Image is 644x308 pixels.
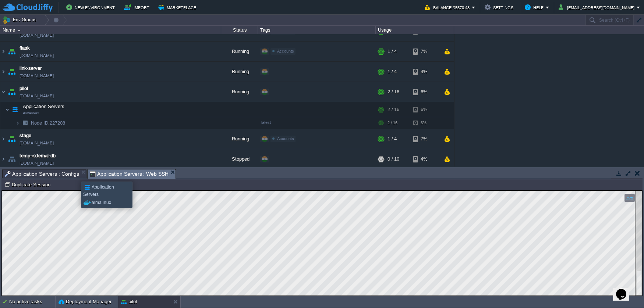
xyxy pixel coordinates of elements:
[388,149,399,169] div: 0 / 10
[388,102,399,117] div: 2 / 16
[59,298,112,305] button: Deployment Manager
[22,104,66,109] a: Application ServersAlmalinux
[388,82,399,102] div: 2 / 16
[90,169,169,179] span: Application Servers : Web SSH
[0,62,6,82] img: AMDAwAAAACH5BAEAAAAALAAAAAABAAEAAAICRAEAOw==
[3,3,53,12] img: CloudJiffy
[7,42,17,61] img: AMDAwAAAACH5BAEAAAAALAAAAAABAAEAAAICRAEAOw==
[388,62,397,82] div: 1 / 4
[525,3,546,12] button: Help
[425,3,472,12] button: Balance ₹5570.48
[221,62,258,82] div: Running
[7,82,17,102] img: AMDAwAAAACH5BAEAAAAALAAAAAABAAEAAAICRAEAOw==
[158,3,198,12] button: Marketplace
[31,120,50,126] span: Node ID:
[20,152,56,160] a: temp-external-db
[20,65,42,72] a: link-server
[7,129,17,149] img: AMDAwAAAACH5BAEAAAAALAAAAAABAAEAAAICRAEAOw==
[30,120,66,126] a: Node ID:227208
[20,160,54,167] a: [DOMAIN_NAME]
[7,149,17,169] img: AMDAwAAAACH5BAEAAAAALAAAAAABAAEAAAICRAEAOw==
[388,42,397,61] div: 1 / 4
[613,279,637,301] iframe: chat widget
[20,32,54,39] a: [DOMAIN_NAME]
[376,26,454,34] div: Usage
[413,82,437,102] div: 6%
[17,29,21,31] img: AMDAwAAAACH5BAEAAAAALAAAAAABAAEAAAICRAEAOw==
[124,3,152,12] button: Import
[0,129,6,149] img: AMDAwAAAACH5BAEAAAAALAAAAAABAAEAAAICRAEAOw==
[121,298,137,305] button: pilot
[485,3,516,12] button: Settings
[83,198,130,207] div: almalinux
[221,129,258,149] div: Running
[0,82,6,102] img: AMDAwAAAACH5BAEAAAAALAAAAAABAAEAAAICRAEAOw==
[22,103,66,110] span: Application Servers
[23,111,39,115] span: Almalinux
[261,120,271,125] span: latest
[30,120,66,126] span: 227208
[10,102,20,117] img: AMDAwAAAACH5BAEAAAAALAAAAAABAAEAAAICRAEAOw==
[20,117,30,129] img: AMDAwAAAACH5BAEAAAAALAAAAAABAAEAAAICRAEAOw==
[277,49,294,53] span: Accounts
[413,42,437,61] div: 7%
[20,85,28,92] a: pilot
[413,129,437,149] div: 7%
[9,296,55,308] div: No active tasks
[1,26,221,34] div: Name
[3,15,39,25] button: Env Groups
[5,169,79,178] span: Application Servers : Configs
[20,139,54,147] a: [DOMAIN_NAME]
[83,183,130,198] div: Application Servers
[559,3,637,12] button: [EMAIL_ADDRESS][DOMAIN_NAME]
[20,44,30,52] a: flask
[413,149,437,169] div: 4%
[20,132,31,139] a: stage
[20,72,54,79] a: [DOMAIN_NAME]
[413,117,437,129] div: 6%
[20,52,54,59] a: [DOMAIN_NAME]
[20,92,54,100] a: [DOMAIN_NAME]
[413,62,437,82] div: 4%
[221,42,258,61] div: Running
[413,102,437,117] div: 6%
[221,82,258,102] div: Running
[222,26,258,34] div: Status
[258,26,375,34] div: Tags
[277,136,294,141] span: Accounts
[0,149,6,169] img: AMDAwAAAACH5BAEAAAAALAAAAAABAAEAAAICRAEAOw==
[388,129,397,149] div: 1 / 4
[15,117,20,129] img: AMDAwAAAACH5BAEAAAAALAAAAAABAAEAAAICRAEAOw==
[0,42,6,61] img: AMDAwAAAACH5BAEAAAAALAAAAAABAAEAAAICRAEAOw==
[388,117,397,129] div: 2 / 16
[5,102,10,117] img: AMDAwAAAACH5BAEAAAAALAAAAAABAAEAAAICRAEAOw==
[7,62,17,82] img: AMDAwAAAACH5BAEAAAAALAAAAAABAAEAAAICRAEAOw==
[4,181,53,188] button: Duplicate Session
[221,149,258,169] div: Stopped
[66,3,117,12] button: New Environment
